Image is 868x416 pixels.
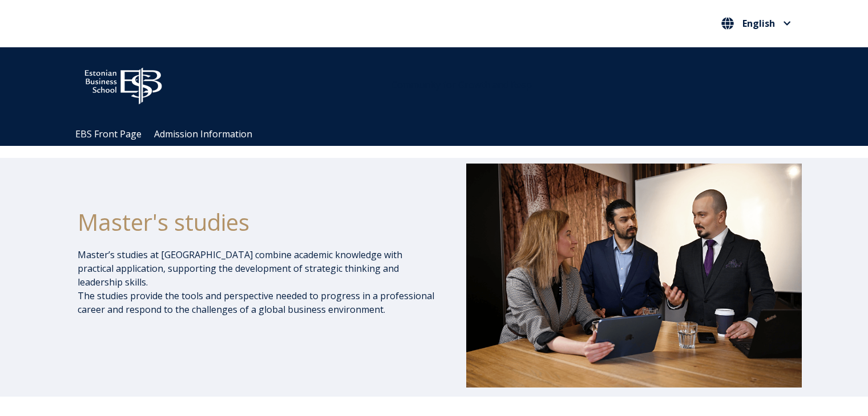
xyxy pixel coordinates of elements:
button: English [718,14,794,32]
div: Navigation Menu [69,123,811,146]
p: Master’s studies at [GEOGRAPHIC_DATA] combine academic knowledge with practical application, supp... [78,248,436,316]
a: EBS Front Page [75,128,142,140]
nav: Select your language [718,14,794,33]
img: ebs_logo2016_white [75,59,172,108]
h1: Master's studies [78,208,436,236]
span: Community for Growth and Resp [391,79,532,91]
a: Admission Information [154,128,252,140]
span: English [742,19,775,28]
img: DSC_1073 [466,164,802,387]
